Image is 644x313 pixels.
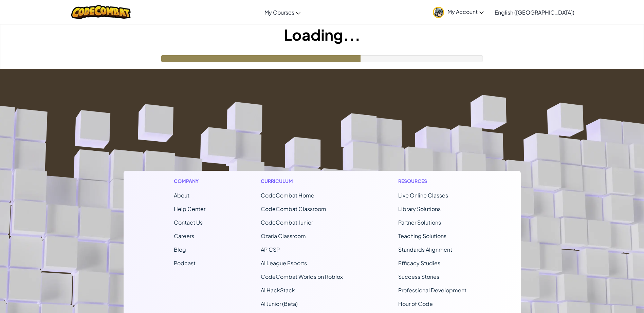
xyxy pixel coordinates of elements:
[174,178,205,185] h1: Company
[0,24,644,45] h1: Loading...
[261,3,304,21] a: My Courses
[433,7,444,18] img: avatar
[429,1,487,23] a: My Account
[261,287,295,294] a: AI HackStack
[71,5,131,19] img: CodeCombat logo
[398,192,448,199] a: Live Online Classes
[398,287,466,294] a: Professional Development
[174,246,186,253] a: Blog
[398,273,439,280] a: Success Stories
[264,9,294,16] span: My Courses
[398,205,441,212] a: Library Solutions
[398,300,433,307] a: Hour of Code
[174,259,196,267] a: Podcast
[174,219,203,226] span: Contact Us
[261,219,313,226] a: CodeCombat Junior
[398,178,471,185] h1: Resources
[174,192,189,199] a: About
[261,178,343,185] h1: Curriculum
[261,205,326,212] a: CodeCombat Classroom
[447,8,484,15] span: My Account
[261,246,280,253] a: AP CSP
[398,246,452,253] a: Standards Alignment
[174,232,194,239] a: Careers
[398,259,440,267] a: Efficacy Studies
[261,232,306,239] a: Ozaria Classroom
[261,300,298,307] a: AI Junior (Beta)
[174,205,205,212] a: Help Center
[491,3,578,21] a: English ([GEOGRAPHIC_DATA])
[398,232,446,239] a: Teaching Solutions
[398,219,441,226] a: Partner Solutions
[495,9,574,16] span: English ([GEOGRAPHIC_DATA])
[261,273,343,280] a: CodeCombat Worlds on Roblox
[261,192,314,199] span: CodeCombat Home
[261,259,307,267] a: AI League Esports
